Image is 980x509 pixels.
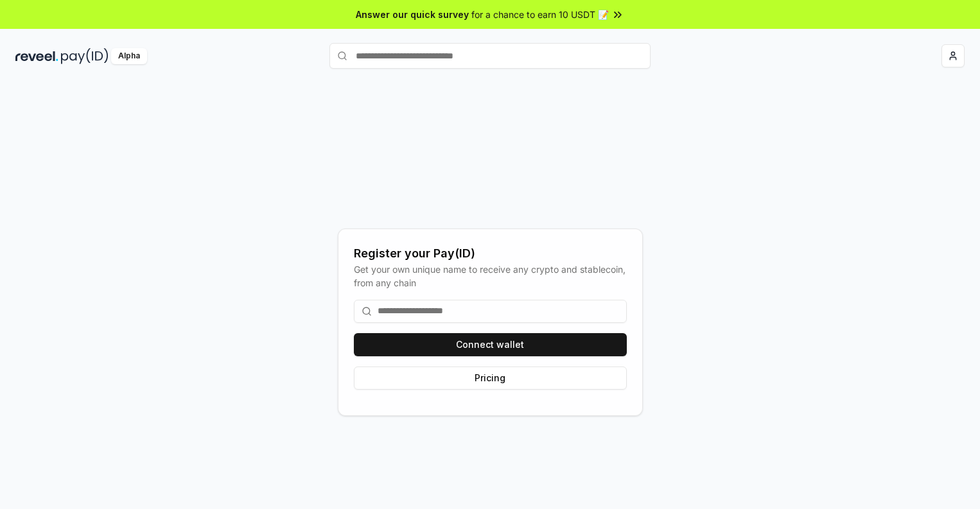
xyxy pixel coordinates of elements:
div: Register your Pay(ID) [354,245,627,263]
button: Connect wallet [354,333,627,356]
span: Answer our quick survey [356,8,469,21]
button: Pricing [354,367,627,390]
img: pay_id [61,48,109,64]
span: for a chance to earn 10 USDT 📝 [471,8,609,21]
img: reveel_dark [15,48,58,64]
div: Alpha [111,48,147,64]
div: Get your own unique name to receive any crypto and stablecoin, from any chain [354,263,627,289]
